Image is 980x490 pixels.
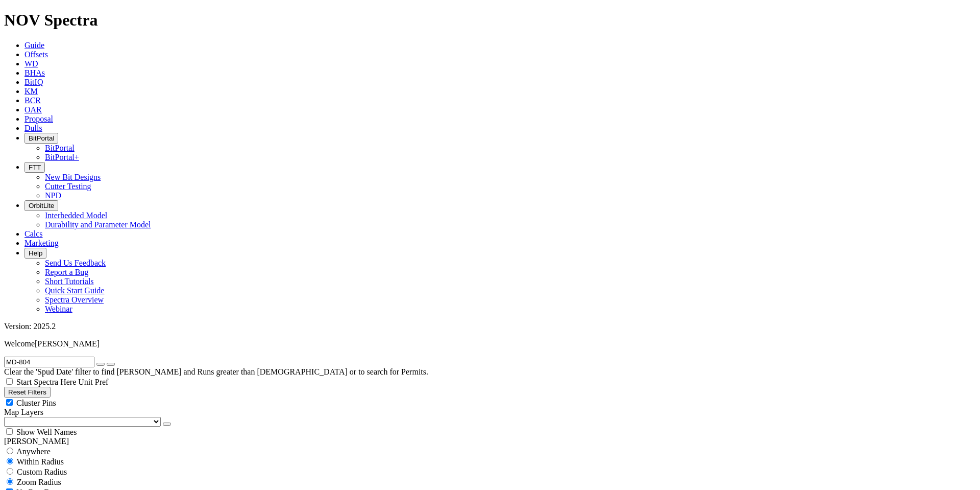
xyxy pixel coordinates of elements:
span: Show Well Names [16,428,77,436]
a: Quick Start Guide [45,286,104,295]
a: WD [24,59,38,68]
p: Welcome [4,339,976,348]
button: Reset Filters [4,387,51,398]
span: Within Radius [17,457,64,466]
span: [PERSON_NAME] [35,339,100,348]
span: Unit Pref [78,378,108,386]
a: OAR [24,105,42,114]
a: BitIQ [24,78,43,86]
div: [PERSON_NAME] [4,437,976,446]
a: BHAs [24,68,45,77]
a: NPD [45,191,61,200]
a: BitPortal+ [45,153,79,161]
a: Proposal [24,114,53,123]
a: BitPortal [45,144,75,152]
a: Dulls [24,124,42,132]
input: Start Spectra Here [6,378,13,385]
span: OrbitLite [29,202,54,209]
a: Spectra Overview [45,295,104,304]
span: Clear the 'Spud Date' filter to find [PERSON_NAME] and Runs greater than [DEMOGRAPHIC_DATA] or to... [4,367,428,376]
span: Anywhere [16,447,51,456]
a: KM [24,87,38,96]
a: Report a Bug [45,268,88,276]
span: BitPortal [29,134,54,142]
a: Short Tutorials [45,277,94,286]
a: Marketing [24,239,59,247]
span: Cluster Pins [16,399,56,407]
span: Custom Radius [17,468,67,476]
button: Help [24,248,46,259]
span: Help [29,249,42,257]
input: Search [4,357,94,367]
h1: NOV Spectra [4,11,976,30]
button: BitPortal [24,133,58,144]
a: Webinar [45,305,72,313]
a: Offsets [24,50,48,59]
button: OrbitLite [24,200,58,211]
a: Calcs [24,229,43,238]
a: Cutter Testing [45,182,91,191]
span: FTT [29,164,41,171]
a: Send Us Feedback [45,259,106,267]
a: New Bit Designs [45,173,101,181]
span: Map Layers [4,408,43,416]
span: Zoom Radius [17,478,61,486]
a: BCR [24,96,41,105]
a: Interbedded Model [45,211,107,220]
button: FTT [24,162,45,173]
a: Durability and Parameter Model [45,220,151,229]
div: Version: 2025.2 [4,322,976,331]
a: Guide [24,41,44,50]
span: Start Spectra Here [16,378,76,386]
